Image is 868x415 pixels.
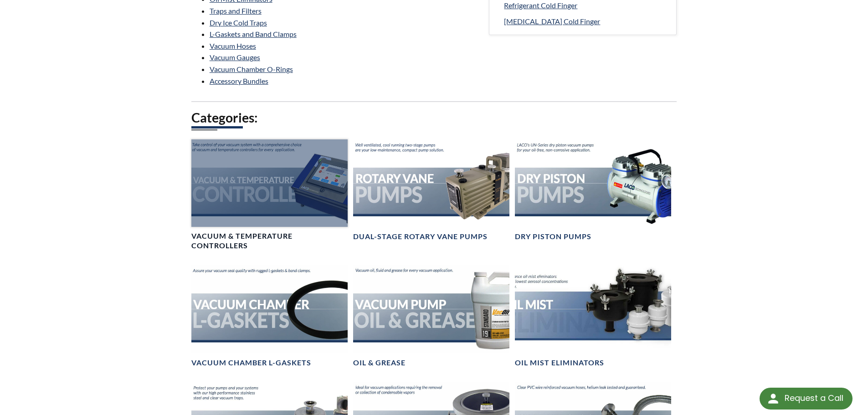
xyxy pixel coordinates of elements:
h4: Vacuum Chamber L-Gaskets [191,358,311,368]
a: Vacuum Gauges [210,53,260,61]
a: Traps and Filters [210,6,262,15]
h4: Vacuum & Temperature Controllers [191,231,348,251]
a: L-Gaskets and Band Clamps [210,30,297,38]
div: Request a Call [785,388,843,409]
a: [MEDICAL_DATA] Cold Finger [504,15,669,27]
a: Header showing L-GasketVacuum Chamber L-Gaskets [191,265,348,368]
h4: Dual-Stage Rotary Vane Pumps [353,232,488,241]
h4: Oil & Grease [353,358,406,368]
a: Dry Piston Pumps headerDry Piston Pumps [515,139,671,242]
h2: Categories: [191,109,677,126]
span: Refrigerant Cold Finger [504,1,577,10]
span: [MEDICAL_DATA] Cold Finger [504,17,600,26]
a: Vacuum Hoses [210,41,256,50]
div: Request a Call [760,388,853,410]
a: Header showing Vacuum & Temp ControllerVacuum & Temperature Controllers [191,139,348,251]
a: Dry Ice Cold Traps [210,18,267,27]
img: round button [766,391,781,406]
a: Vacuum Chamber O-Rings [210,65,293,73]
a: Rotary Vane Pumps headerDual-Stage Rotary Vane Pumps [353,139,509,242]
a: Oil Mist Eliminators headerOil Mist Eliminators [515,265,671,368]
a: Header showing Oil and GreaseOil & Grease [353,265,509,368]
a: Accessory Bundles [210,77,268,85]
h4: Dry Piston Pumps [515,232,591,241]
h4: Oil Mist Eliminators [515,358,604,368]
